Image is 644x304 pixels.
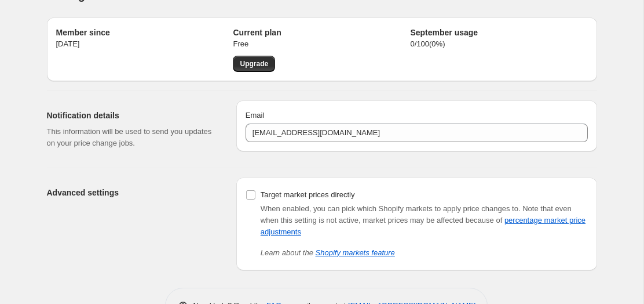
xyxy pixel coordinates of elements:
[261,190,355,199] span: Target market prices directly
[261,204,521,213] span: When enabled, you can pick which Shopify markets to apply price changes to.
[47,126,218,149] p: This information will be used to send you updates on your price change jobs.
[410,38,587,50] p: 0 / 100 ( 0 %)
[233,27,410,38] h2: Current plan
[240,59,268,68] span: Upgrade
[410,27,587,38] h2: September usage
[56,27,233,38] h2: Member since
[47,110,218,121] h2: Notification details
[246,111,265,120] span: Email
[261,204,586,236] span: Note that even when this setting is not active, market prices may be affected because of
[233,38,410,50] p: Free
[316,248,395,257] a: Shopify markets feature
[233,56,275,72] a: Upgrade
[47,187,218,198] h2: Advanced settings
[261,248,395,257] i: Learn about the
[56,38,233,50] p: [DATE]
